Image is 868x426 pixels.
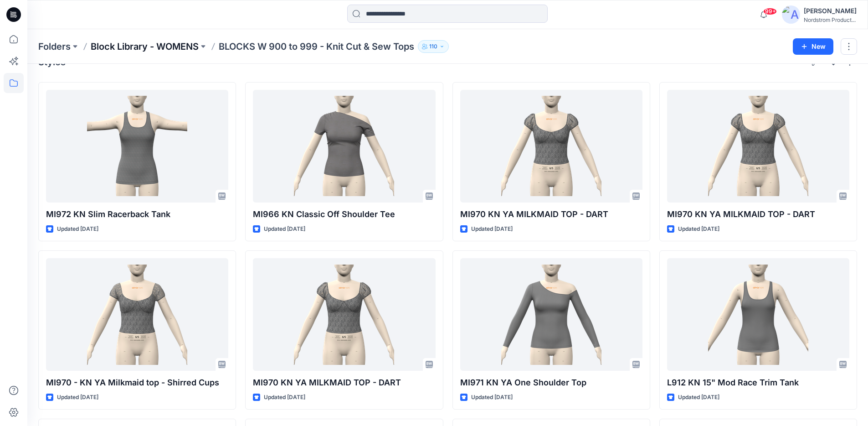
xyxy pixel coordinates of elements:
p: MI971 KN YA One Shoulder Top [460,376,642,389]
a: MI972 KN Slim Racerback Tank [46,90,228,203]
p: MI970 - KN YA Milkmaid top - Shirred Cups [46,376,228,389]
p: Updated [DATE] [678,393,719,402]
div: Nordstrom Product... [804,16,857,23]
p: 110 [429,42,437,52]
p: Updated [DATE] [57,224,98,234]
button: 110 [418,40,449,53]
p: MI970 KN YA MILKMAID TOP - DART [667,208,849,221]
a: MI970 KN YA MILKMAID TOP - DART [460,90,642,203]
p: MI970 KN YA MILKMAID TOP - DART [253,376,435,389]
p: Updated [DATE] [471,393,513,402]
a: Folders [38,40,71,53]
a: MI970 KN YA MILKMAID TOP - DART [253,258,435,371]
p: L912 KN 15" Mod Race Trim Tank [667,376,849,389]
p: MI966 KN Classic Off Shoulder Tee [253,208,435,221]
button: New [793,38,833,55]
span: 99+ [763,8,777,15]
img: avatar [782,5,800,24]
a: Block Library - WOMENS [91,40,199,53]
p: Updated [DATE] [264,393,305,402]
p: Updated [DATE] [57,393,98,402]
a: MI970 - KN YA Milkmaid top - Shirred Cups [46,258,228,371]
p: Updated [DATE] [471,224,513,234]
a: MI971 KN YA One Shoulder Top [460,258,642,371]
a: MI966 KN Classic Off Shoulder Tee [253,90,435,203]
p: MI972 KN Slim Racerback Tank [46,208,228,221]
p: MI970 KN YA MILKMAID TOP - DART [460,208,642,221]
div: [PERSON_NAME] [804,5,857,16]
p: BLOCKS W 900 to 999 - Knit Cut & Sew Tops [219,40,414,53]
a: MI970 KN YA MILKMAID TOP - DART [667,90,849,203]
a: L912 KN 15" Mod Race Trim Tank [667,258,849,371]
p: Updated [DATE] [678,224,719,234]
p: Updated [DATE] [264,224,305,234]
